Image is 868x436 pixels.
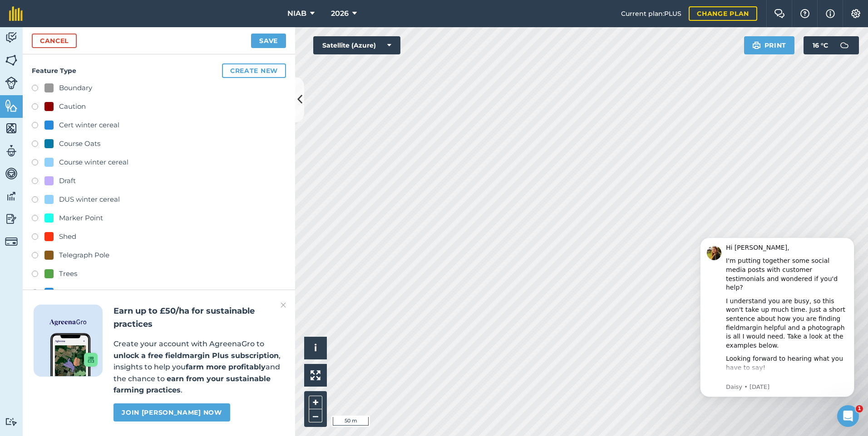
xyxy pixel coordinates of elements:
img: svg+xml;base64,PD94bWwgdmVyc2lvbj0iMS4wIiBlbmNvZGluZz0idXRmLTgiPz4KPCEtLSBHZW5lcmF0b3I6IEFkb2JlIE... [5,77,18,89]
a: Change plan [689,6,757,21]
img: svg+xml;base64,PD94bWwgdmVyc2lvbj0iMS4wIiBlbmNvZGluZz0idXRmLTgiPz4KPCEtLSBHZW5lcmF0b3I6IEFkb2JlIE... [5,212,18,226]
img: svg+xml;base64,PHN2ZyB4bWxucz0iaHR0cDovL3d3dy53My5vcmcvMjAwMC9zdmciIHdpZHRoPSI1NiIgaGVpZ2h0PSI2MC... [5,121,18,135]
button: 16 °C [804,36,859,54]
img: svg+xml;base64,PD94bWwgdmVyc2lvbj0iMS4wIiBlbmNvZGluZz0idXRmLTgiPz4KPCEtLSBHZW5lcmF0b3I6IEFkb2JlIE... [5,417,18,426]
span: 1 [856,405,863,412]
div: Course Oats [59,138,100,149]
button: – [309,409,322,422]
h4: Feature Type [32,63,286,78]
span: Current plan : PLUS [621,9,681,19]
iframe: Intercom notifications message [686,226,868,431]
img: svg+xml;base64,PHN2ZyB4bWxucz0iaHR0cDovL3d3dy53My5vcmcvMjAwMC9zdmciIHdpZHRoPSIxNyIgaGVpZ2h0PSIxNy... [826,8,835,19]
img: svg+xml;base64,PD94bWwgdmVyc2lvbj0iMS4wIiBlbmNvZGluZz0idXRmLTgiPz4KPCEtLSBHZW5lcmF0b3I6IEFkb2JlIE... [835,36,853,54]
div: Course winter cereal [59,157,128,168]
strong: farm more profitably [186,363,266,371]
img: svg+xml;base64,PD94bWwgdmVyc2lvbj0iMS4wIiBlbmNvZGluZz0idXRmLTgiPz4KPCEtLSBHZW5lcmF0b3I6IEFkb2JlIE... [5,144,18,158]
img: Four arrows, one pointing top left, one top right, one bottom right and the last bottom left [311,370,321,380]
strong: earn from your sustainable farming practices [113,374,271,395]
h2: Earn up to £50/ha for sustainable practices [113,305,284,331]
div: Telegraph Pole [59,250,109,261]
button: + [309,396,322,409]
span: 16 ° C [813,36,828,54]
img: Screenshot of the Gro app [50,333,98,376]
a: Cancel [32,34,77,48]
img: svg+xml;base64,PD94bWwgdmVyc2lvbj0iMS4wIiBlbmNvZGluZz0idXRmLTgiPz4KPCEtLSBHZW5lcmF0b3I6IEFkb2JlIE... [5,167,18,180]
button: Satellite (Azure) [313,36,400,54]
button: i [304,337,327,359]
div: Cert winter cereal [59,120,119,131]
div: Trees [59,268,77,279]
p: Create your account with AgreenaGro to , insights to help you and the chance to . [113,338,284,396]
div: Caution [59,101,86,112]
img: svg+xml;base64,PD94bWwgdmVyc2lvbj0iMS4wIiBlbmNvZGluZz0idXRmLTgiPz4KPCEtLSBHZW5lcmF0b3I6IEFkb2JlIE... [5,235,18,248]
div: Shed [59,231,76,242]
img: A cog icon [850,9,861,18]
div: Water [59,287,80,298]
img: fieldmargin Logo [9,6,23,21]
img: svg+xml;base64,PD94bWwgdmVyc2lvbj0iMS4wIiBlbmNvZGluZz0idXRmLTgiPz4KPCEtLSBHZW5lcmF0b3I6IEFkb2JlIE... [5,31,18,44]
img: svg+xml;base64,PHN2ZyB4bWxucz0iaHR0cDovL3d3dy53My5vcmcvMjAwMC9zdmciIHdpZHRoPSI1NiIgaGVpZ2h0PSI2MC... [5,53,18,67]
button: Print [744,36,795,54]
img: Two speech bubbles overlapping with the left bubble in the forefront [774,9,785,18]
div: DUS winter cereal [59,194,120,205]
div: Boundary [59,82,92,93]
img: svg+xml;base64,PD94bWwgdmVyc2lvbj0iMS4wIiBlbmNvZGluZz0idXRmLTgiPz4KPCEtLSBHZW5lcmF0b3I6IEFkb2JlIE... [5,189,18,203]
iframe: Intercom live chat [837,405,859,427]
div: Draft [59,175,76,186]
strong: unlock a free fieldmargin Plus subscription [113,351,279,360]
span: NIAB [287,8,306,19]
span: 2026 [331,8,349,19]
div: Marker Point [59,213,103,223]
button: Save [251,34,286,48]
img: svg+xml;base64,PHN2ZyB4bWxucz0iaHR0cDovL3d3dy53My5vcmcvMjAwMC9zdmciIHdpZHRoPSI1NiIgaGVpZ2h0PSI2MC... [5,99,18,112]
span: i [314,342,317,354]
img: svg+xml;base64,PHN2ZyB4bWxucz0iaHR0cDovL3d3dy53My5vcmcvMjAwMC9zdmciIHdpZHRoPSIxOSIgaGVpZ2h0PSIyNC... [752,40,761,51]
button: Create new [222,63,286,78]
a: Join [PERSON_NAME] now [113,403,230,421]
img: svg+xml;base64,PHN2ZyB4bWxucz0iaHR0cDovL3d3dy53My5vcmcvMjAwMC9zdmciIHdpZHRoPSIyMiIgaGVpZ2h0PSIzMC... [281,300,286,310]
img: A question mark icon [799,9,810,18]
